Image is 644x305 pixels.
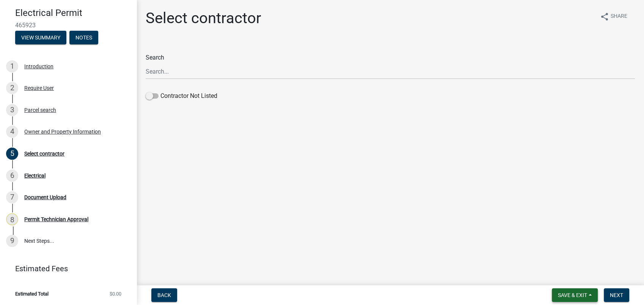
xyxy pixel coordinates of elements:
[610,292,623,298] span: Next
[69,35,98,41] wm-modal-confirm: Notes
[24,85,54,91] div: Require User
[146,55,164,61] label: Search
[594,9,633,24] button: shareShare
[558,292,587,298] span: Save & Exit
[15,35,66,41] wm-modal-confirm: Summary
[24,107,56,113] div: Parcel search
[6,261,124,276] a: Estimated Fees
[6,191,18,203] div: 7
[6,170,18,182] div: 6
[6,126,18,138] div: 4
[24,64,53,69] div: Introduction
[24,195,66,200] div: Document Upload
[69,31,98,44] button: Notes
[15,22,121,29] span: 465923
[146,64,635,79] input: Search...
[6,213,18,225] div: 8
[6,235,18,247] div: 9
[611,12,627,21] span: Share
[151,288,177,302] button: Back
[15,8,130,19] h4: Electrical Permit
[24,129,101,134] div: Owner and Property Information
[6,60,18,72] div: 1
[24,173,46,178] div: Electrical
[24,151,64,156] div: Select contractor
[6,148,18,160] div: 5
[600,12,609,21] i: share
[15,31,66,44] button: View Summary
[552,288,598,302] button: Save & Exit
[146,9,261,27] h1: Select contractor
[157,292,171,298] span: Back
[604,288,629,302] button: Next
[6,82,18,94] div: 2
[6,104,18,116] div: 3
[146,91,217,101] label: Contractor Not Listed
[24,217,88,222] div: Permit Technician Approval
[15,291,49,296] span: Estimated Total
[110,291,121,296] span: $0.00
